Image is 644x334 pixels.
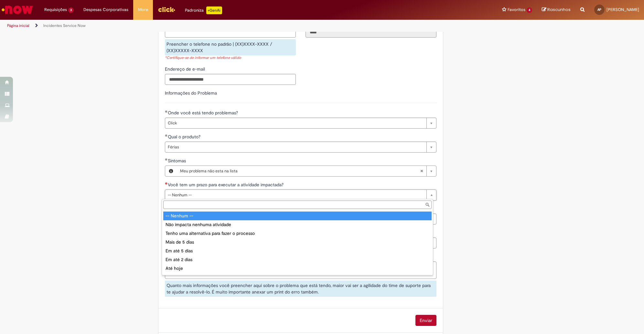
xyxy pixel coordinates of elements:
div: Tenho uma alternativa para fazer o processo [163,229,432,238]
ul: Você tem um prazo para executar a atividade impactada? [162,210,433,275]
div: Em até 2 dias [163,255,432,264]
div: Já devia ter sido executada [163,273,432,282]
div: Até hoje [163,264,432,273]
div: Em até 5 dias [163,247,432,255]
div: Não impacta nenhuma atividade [163,220,432,229]
div: Mais de 5 dias [163,238,432,247]
div: -- Nenhum -- [163,212,432,220]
